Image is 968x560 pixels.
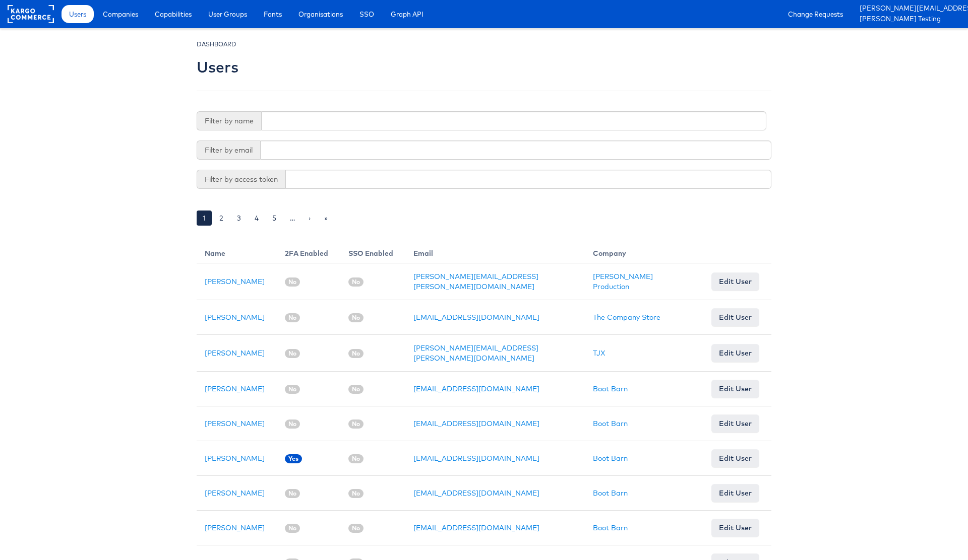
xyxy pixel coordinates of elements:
th: Company [585,240,703,263]
a: 3 [231,211,247,226]
span: No [285,385,300,394]
span: Companies [103,9,138,19]
a: [EMAIL_ADDRESS][DOMAIN_NAME] [413,419,539,428]
span: No [348,349,364,358]
h2: Users [197,59,238,76]
a: Edit User [711,414,759,433]
a: [EMAIL_ADDRESS][DOMAIN_NAME] [413,454,539,463]
a: The Company Store [593,313,660,322]
span: Fonts [264,9,282,19]
a: [PERSON_NAME] [205,313,265,322]
a: SSO [352,5,382,23]
a: Companies [95,5,146,23]
span: No [285,489,300,498]
a: [EMAIL_ADDRESS][DOMAIN_NAME] [413,384,539,393]
span: No [348,313,364,322]
span: Yes [285,454,302,463]
a: [PERSON_NAME][EMAIL_ADDRESS][PERSON_NAME][DOMAIN_NAME] [860,4,960,14]
a: TJX [593,348,606,358]
a: Edit User [711,484,759,502]
span: Filter by access token [197,170,285,189]
a: [PERSON_NAME] [205,384,265,393]
a: [PERSON_NAME][EMAIL_ADDRESS][PERSON_NAME][DOMAIN_NAME] [413,343,538,363]
a: 5 [266,211,282,226]
a: Edit User [711,272,759,291]
a: [EMAIL_ADDRESS][DOMAIN_NAME] [413,313,539,322]
span: Organisations [298,9,343,19]
span: No [285,349,300,358]
th: 2FA Enabled [277,240,340,263]
th: Name [197,240,277,263]
a: [EMAIL_ADDRESS][DOMAIN_NAME] [413,488,539,498]
a: Users [62,5,94,23]
a: [PERSON_NAME] [205,277,265,286]
th: Email [405,240,585,263]
a: 4 [249,211,265,226]
span: No [348,524,364,533]
span: No [285,419,300,429]
a: [PERSON_NAME] Testing [860,14,960,25]
a: [PERSON_NAME][EMAIL_ADDRESS][PERSON_NAME][DOMAIN_NAME] [413,272,538,291]
span: Filter by name [197,111,261,130]
a: Edit User [711,344,759,362]
a: Boot Barn [593,523,628,532]
span: Users [69,9,86,19]
a: [PERSON_NAME] [205,348,265,358]
span: Graph API [391,9,423,19]
a: 2 [213,211,229,226]
span: No [348,277,364,287]
a: Edit User [711,380,759,398]
a: [PERSON_NAME] Production [593,272,653,291]
span: No [348,385,364,394]
a: Edit User [711,519,759,537]
a: Boot Barn [593,384,628,393]
th: SSO Enabled [340,240,405,263]
span: No [348,489,364,498]
a: › [302,211,317,226]
a: Edit User [711,308,759,326]
span: Capabilities [155,9,192,19]
a: [PERSON_NAME] [205,523,265,532]
span: Filter by email [197,141,260,160]
a: Fonts [256,5,289,23]
span: No [285,313,300,322]
a: Boot Barn [593,488,628,498]
span: SSO [359,9,374,19]
a: Change Requests [780,5,851,23]
a: Capabilities [147,5,199,23]
a: Boot Barn [593,419,628,428]
a: » [318,211,334,226]
a: … [284,211,301,226]
a: User Groups [201,5,255,23]
span: User Groups [208,9,247,19]
a: Boot Barn [593,454,628,463]
span: No [285,524,300,533]
span: No [348,419,364,429]
a: [EMAIL_ADDRESS][DOMAIN_NAME] [413,523,539,532]
a: [PERSON_NAME] [205,488,265,498]
a: 1 [197,211,212,226]
span: No [285,277,300,287]
a: Graph API [383,5,431,23]
a: [PERSON_NAME] [205,419,265,428]
span: No [348,454,364,463]
a: [PERSON_NAME] [205,454,265,463]
a: Organisations [291,5,350,23]
small: DASHBOARD [197,40,236,48]
a: Edit User [711,449,759,467]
